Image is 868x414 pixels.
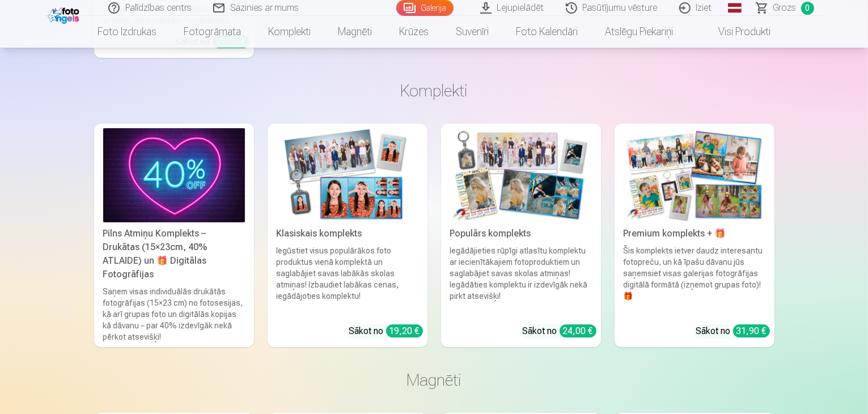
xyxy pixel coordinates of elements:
img: /fa1 [48,5,82,24]
img: Klasiskais komplekts [277,128,418,223]
div: Sākot no [349,324,423,338]
span: Grozs [773,1,797,15]
div: 31,90 € [733,324,770,337]
a: Populārs komplektsPopulārs komplektsIegādājieties rūpīgi atlasītu komplektu ar iecienītākajiem fo... [441,124,601,348]
div: Premium komplekts + 🎁 [619,227,770,240]
div: Sākot no [523,324,596,338]
a: Klasiskais komplektsKlasiskais komplektsIegūstiet visus populārākos foto produktus vienā komplekt... [268,124,427,348]
div: Populārs komplekts [446,227,596,240]
img: Premium komplekts + 🎁 [624,128,765,223]
a: Suvenīri [442,16,502,48]
a: Komplekti [255,16,324,48]
a: Foto izdrukas [84,16,170,48]
a: Krūzes [386,16,442,48]
div: Klasiskais komplekts [272,227,423,240]
a: Premium komplekts + 🎁 Premium komplekts + 🎁Šis komplekts ietver daudz interesantu fotopreču, un k... [615,124,774,348]
div: Saņem visas individuālās drukātās fotogrāfijas (15×23 cm) no fotosesijas, kā arī grupas foto un d... [99,286,249,343]
div: Šis komplekts ietver daudz interesantu fotopreču, un kā īpašu dāvanu jūs saņemsiet visas galerija... [619,245,770,315]
a: Foto kalendāri [502,16,591,48]
div: Pilns Atmiņu Komplekts – Drukātas (15×23cm, 40% ATLAIDE) un 🎁 Digitālas Fotogrāfijas [99,227,249,281]
span: 0 [801,2,814,15]
div: 24,00 € [560,324,596,337]
div: Iegādājieties rūpīgi atlasītu komplektu ar iecienītākajiem fotoproduktiem un saglabājiet savas sk... [446,245,596,315]
h3: Magnēti [103,370,765,390]
h3: Komplekti [103,81,765,101]
a: Magnēti [324,16,386,48]
div: 37,00 € [213,35,249,48]
a: Atslēgu piekariņi [591,16,687,48]
a: Fotogrāmata [170,16,255,48]
div: Iegūstiet visus populārākos foto produktus vienā komplektā un saglabājiet savas labākās skolas at... [272,245,423,315]
div: 19,20 € [386,324,423,337]
a: Pilns Atmiņu Komplekts – Drukātas (15×23cm, 40% ATLAIDE) un 🎁 Digitālas Fotogrāfijas Pilns Atmiņu... [94,124,254,348]
img: Pilns Atmiņu Komplekts – Drukātas (15×23cm, 40% ATLAIDE) un 🎁 Digitālas Fotogrāfijas [103,128,245,223]
img: Populārs komplekts [450,128,592,223]
div: Sākot no [696,324,770,338]
a: Visi produkti [687,16,784,48]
